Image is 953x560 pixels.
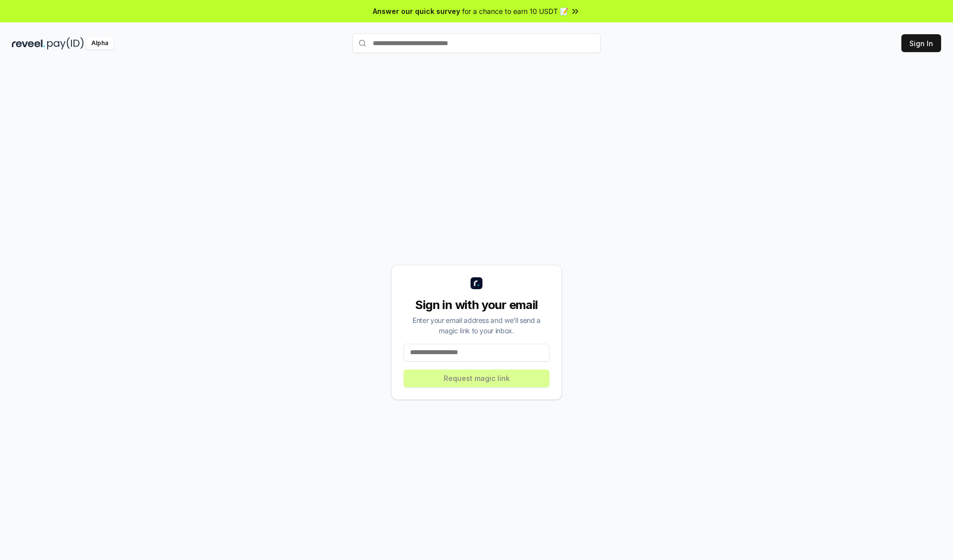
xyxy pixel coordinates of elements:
span: for a chance to earn 10 USDT 📝 [462,6,568,16]
img: logo_small [471,277,482,289]
div: Sign in with your email [404,297,549,313]
span: Answer our quick survey [373,6,460,16]
button: Sign In [901,34,941,52]
div: Enter your email address and we’ll send a magic link to your inbox. [404,315,549,336]
img: pay_id [47,37,84,50]
div: Alpha [86,37,114,50]
img: reveel_dark [12,37,45,50]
